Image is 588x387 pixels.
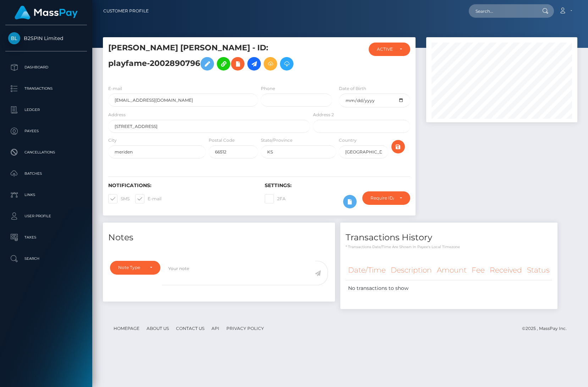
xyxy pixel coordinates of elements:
label: City [108,137,117,144]
button: Require ID/Selfie Verification [362,191,410,205]
a: Privacy Policy [224,323,267,334]
a: Homepage [111,323,142,334]
h6: Settings: [265,183,411,189]
a: Cancellations [5,144,87,161]
a: Links [5,186,87,204]
a: API [209,323,222,334]
span: B2SPIN Limited [5,35,87,41]
a: Initiate Payout [247,57,261,71]
a: About Us [144,323,172,334]
label: Date of Birth [339,85,366,92]
a: Transactions [5,80,87,97]
p: Transactions [8,83,84,94]
label: E-mail [108,85,122,92]
label: Address [108,112,126,118]
p: Dashboard [8,62,84,73]
label: Phone [261,85,275,92]
p: * Transactions date/time are shown in payee's local timezone [346,244,552,249]
a: Contact Us [173,323,207,334]
a: Dashboard [5,58,87,76]
label: 2FA [265,194,286,203]
input: Search... [469,4,535,18]
label: State/Province [261,137,292,144]
h6: Notifications: [108,183,254,189]
th: Status [524,260,552,280]
img: B2SPIN Limited [8,32,20,44]
th: Date/Time [346,260,388,280]
label: E-mail [135,194,161,203]
h4: Notes [108,231,330,244]
p: Taxes [8,232,84,243]
p: Ledger [8,105,84,115]
a: Payees [5,122,87,140]
button: ACTIVE [369,43,410,56]
img: MassPay Logo [15,6,78,19]
a: Search [5,250,87,268]
a: Customer Profile [103,4,149,18]
div: © 2025 , MassPay Inc. [522,325,572,332]
p: User Profile [8,211,84,221]
a: Batches [5,165,87,183]
a: Taxes [5,229,87,246]
th: Description [388,260,434,280]
label: Country [339,137,357,144]
label: SMS [108,194,130,203]
p: Search [8,253,84,264]
div: ACTIVE [377,46,394,52]
label: Postal Code [209,137,235,144]
div: Note Type [118,265,144,270]
h4: Transactions History [346,231,552,244]
th: Received [487,260,524,280]
th: Amount [434,260,469,280]
a: User Profile [5,207,87,225]
label: Address 2 [313,112,334,118]
th: Fee [469,260,487,280]
p: Payees [8,126,84,136]
td: No transactions to show [346,280,552,296]
div: Require ID/Selfie Verification [370,195,394,201]
h5: [PERSON_NAME] [PERSON_NAME] - ID: playfame-2002890796 [108,43,306,74]
a: Ledger [5,101,87,119]
button: Note Type [110,261,160,274]
p: Links [8,190,84,200]
p: Cancellations [8,147,84,158]
p: Batches [8,168,84,179]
